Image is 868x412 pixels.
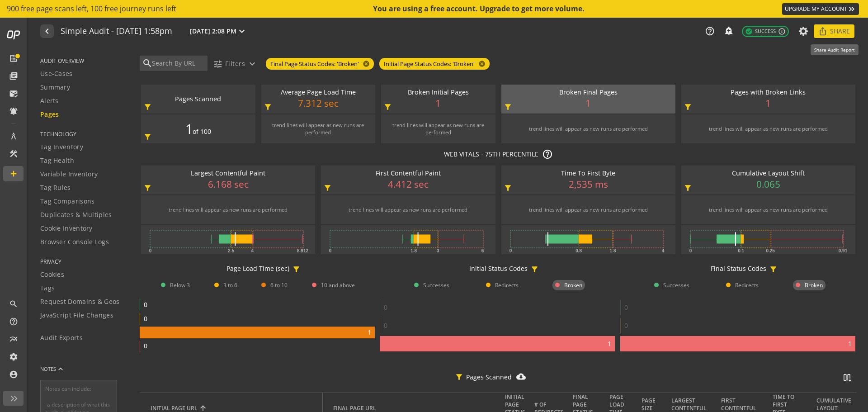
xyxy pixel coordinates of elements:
[384,321,387,330] text: 0
[144,300,147,309] text: 0
[42,26,51,37] mat-icon: navigate_before
[185,119,193,138] span: 1
[264,103,272,111] mat-icon: filter_alt
[266,88,371,97] div: Average Page Load Time
[146,95,251,104] div: Pages Scanned
[390,122,486,136] div: trend lines will appear as new runs are performed
[9,54,18,63] mat-icon: list_alt
[228,248,234,253] text: 2.5
[9,169,18,178] mat-icon: add
[7,4,176,14] span: 900 free page scans left, 100 free journey runs left
[190,27,236,36] span: [DATE] 2:08 PM
[388,178,429,191] span: 4.412 sec
[506,169,671,178] div: Time To First Byte
[40,83,70,92] span: Summary
[735,281,759,289] span: Redirects
[40,333,83,342] span: Audit Exports
[40,224,93,233] span: Cookie Inventory
[61,27,172,36] h1: Simple Audit - 12 August 2025 | 1:58pm
[814,24,854,38] button: Share
[225,56,245,72] span: Filters
[686,88,851,97] div: Pages with Broken Links
[705,26,715,36] mat-icon: help_outline
[782,3,859,15] a: UPGRADE MY ACCOUNT
[151,58,205,68] input: Search By URL
[9,71,18,81] mat-icon: library_books
[9,370,18,379] mat-icon: account_circle
[9,299,18,308] mat-icon: search
[169,206,288,213] div: trend lines will appear as new runs are performed
[661,248,664,253] text: 4
[359,60,372,67] mat-icon: cancel
[40,130,128,138] span: TECHNOLOGY
[423,281,449,289] span: Successes
[745,28,753,35] mat-icon: check_circle
[475,60,487,67] mat-icon: cancel
[481,248,484,253] text: 6
[56,365,65,374] mat-icon: keyboard_arrow_up
[529,125,648,133] div: trend lines will appear as new runs are performed
[9,335,18,344] mat-icon: multiline_chart
[329,248,332,253] text: 0
[576,248,582,253] text: 0.8
[209,56,261,72] button: Filters
[504,184,512,192] mat-icon: filter_alt
[40,311,113,320] span: JavaScript File Changes
[140,149,857,160] p: WEB VITALS - 75TH PERCENTILE
[805,281,823,289] span: Broken
[297,248,308,253] text: 8.912
[208,178,249,191] span: 6.168 sec
[608,339,611,348] text: 1
[848,339,852,348] text: 1
[143,184,152,192] mat-icon: filter_alt
[504,103,512,111] mat-icon: filter_alt
[333,404,376,412] div: FINAL PAGE URL
[151,404,198,412] div: INITIAL PAGE URL
[298,97,339,110] span: 7.312 sec
[213,59,222,69] mat-icon: tune
[40,96,59,105] span: Alerts
[709,125,828,133] div: trend lines will appear as new runs are performed
[40,270,64,279] span: Cookies
[142,58,151,69] mat-icon: search
[506,88,671,97] div: Broken Final Pages
[766,248,775,253] text: 0.25
[40,237,109,246] span: Browser Console Logs
[40,284,55,293] span: Tags
[383,103,392,111] mat-icon: filter_alt
[495,281,519,289] span: Redirects
[170,281,190,289] span: Below 3
[144,341,147,350] text: 0
[769,265,778,274] mat-icon: filter_alt
[684,184,692,192] mat-icon: filter_alt
[40,110,59,119] span: Pages
[40,210,112,219] span: Duplicates & Multiples
[264,56,491,71] mat-chip-listbox: Currently applied filters
[146,169,311,178] div: Largest Contentful Paint
[325,169,491,178] div: First Contentful Paint
[738,248,744,253] text: 0.1
[384,60,475,68] span: Initial Page Status Codes: 'Broken'
[143,103,152,111] mat-icon: filter_alt
[151,404,315,412] div: INITIAL PAGE URL
[40,57,128,65] span: AUDIT OVERVIEW
[323,184,332,192] mat-icon: filter_alt
[9,132,18,141] mat-icon: architecture
[564,281,582,289] span: Broken
[40,297,120,306] span: Request Domains & Geos
[292,265,301,274] mat-icon: filter_alt
[40,258,128,265] span: PRIVACY
[143,133,152,141] mat-icon: filter_alt
[830,23,850,39] span: Share
[9,352,18,361] mat-icon: settings
[756,178,780,191] span: 0.065
[40,197,95,206] span: Tag Comparisons
[455,373,463,381] mat-icon: filter_alt
[765,97,771,110] span: 1
[193,127,211,136] span: of 100
[149,248,152,253] text: 0
[724,26,733,35] mat-icon: add_alert
[516,372,526,381] mat-icon: cloud_download_filled
[818,27,827,36] mat-icon: ios_share
[236,26,247,37] mat-icon: expand_more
